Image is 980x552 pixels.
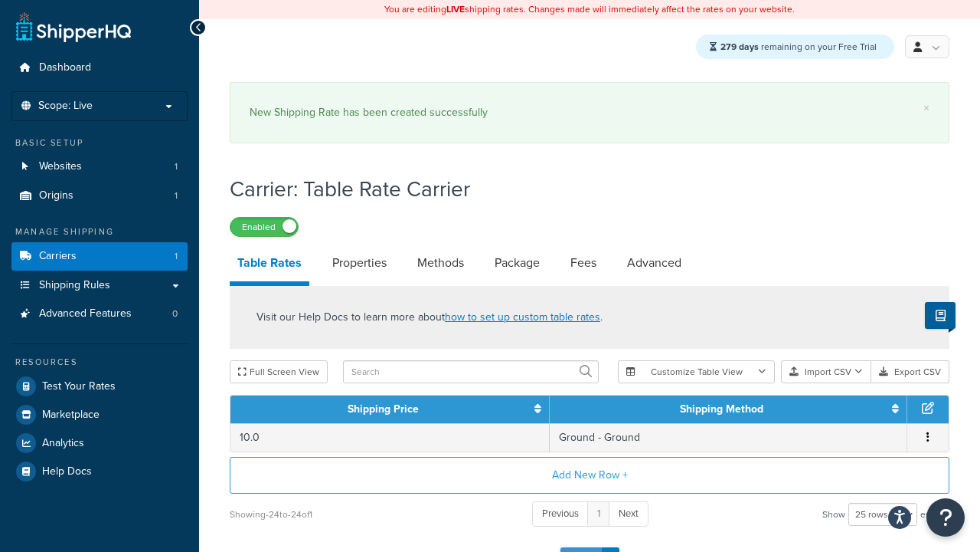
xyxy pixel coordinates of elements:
[172,307,178,320] span: 0
[42,409,100,422] span: Marketplace
[230,457,949,494] button: Add New Row +
[39,189,73,202] span: Origins
[11,242,188,271] li: Carriers
[920,504,949,525] span: entries
[618,360,775,383] button: Customize Table View
[230,218,298,236] label: Enabled
[11,271,188,300] a: Shipping Rules
[11,373,188,400] a: Test Your Rates
[39,160,82,173] span: Websites
[587,501,610,527] a: 1
[11,182,188,210] li: Origins
[39,307,132,320] span: Advanced Features
[720,40,759,54] strong: 279 days
[230,423,550,452] td: 10.0
[11,458,188,485] a: Help Docs
[11,153,188,181] li: Websites
[11,54,188,82] a: Dashboard
[343,360,599,383] input: Search
[175,189,178,202] span: 1
[550,423,907,452] td: Ground - Ground
[720,40,877,54] span: remaining on your Free Trial
[11,136,188,149] div: Basic Setup
[175,160,178,173] span: 1
[781,360,871,383] button: Import CSV
[926,498,965,537] button: Open Resource Center
[39,250,77,263] span: Carriers
[250,102,929,123] div: New Shipping Rate has been created successfully
[11,153,188,181] a: Websites1
[446,2,465,16] b: LIVE
[175,250,178,263] span: 1
[325,245,394,281] a: Properties
[11,429,188,457] a: Analytics
[609,501,648,527] a: Next
[680,401,763,417] a: Shipping Method
[230,245,309,286] a: Table Rates
[445,309,600,325] a: how to set up custom table rates
[39,279,110,292] span: Shipping Rules
[410,245,472,281] a: Methods
[11,300,188,328] li: Advanced Features
[11,182,188,210] a: Origins1
[487,245,547,281] a: Package
[11,225,188,238] div: Manage Shipping
[39,61,91,74] span: Dashboard
[923,102,929,114] a: ×
[11,300,188,328] a: Advanced Features0
[619,506,639,521] span: Next
[348,401,419,417] a: Shipping Price
[230,174,930,204] h1: Carrier: Table Rate Carrier
[563,245,604,281] a: Fees
[619,245,689,281] a: Advanced
[42,380,116,393] span: Test Your Rates
[532,501,589,527] a: Previous
[256,309,603,326] p: Visit our Help Docs to learn more about .
[925,302,955,329] button: Show Help Docs
[42,437,84,450] span: Analytics
[822,504,845,525] span: Show
[230,504,312,525] div: Showing -24 to -24 of 1
[42,465,92,478] span: Help Docs
[542,506,579,521] span: Previous
[11,401,188,429] a: Marketplace
[38,100,93,113] span: Scope: Live
[230,360,328,383] button: Full Screen View
[11,356,188,369] div: Resources
[871,360,949,383] button: Export CSV
[11,242,188,271] a: Carriers1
